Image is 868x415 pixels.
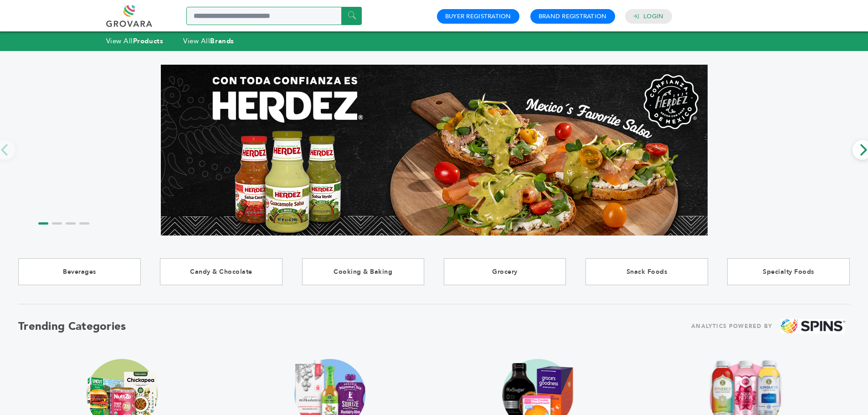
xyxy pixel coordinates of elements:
[210,36,234,46] strong: Brands
[183,36,234,46] a: View AllBrands
[727,258,850,285] a: Specialty Foods
[18,319,126,334] h2: Trending Categories
[52,222,62,225] li: Page dot 2
[302,258,425,285] a: Cooking & Baking
[66,222,76,225] li: Page dot 3
[444,258,566,285] a: Grocery
[186,7,362,25] input: Search a product or brand...
[539,12,607,20] a: Brand Registration
[445,12,511,20] a: Buyer Registration
[586,258,708,285] a: Snack Foods
[18,258,141,285] a: Beverages
[643,12,663,20] a: Login
[106,36,164,46] a: View AllProducts
[161,65,708,236] img: Marketplace Top Banner 1
[160,258,282,285] a: Candy & Chocolate
[38,222,48,225] li: Page dot 1
[781,319,845,334] img: spins.png
[691,321,772,332] span: ANALYTICS POWERED BY
[133,36,163,46] strong: Products
[79,222,89,225] li: Page dot 4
